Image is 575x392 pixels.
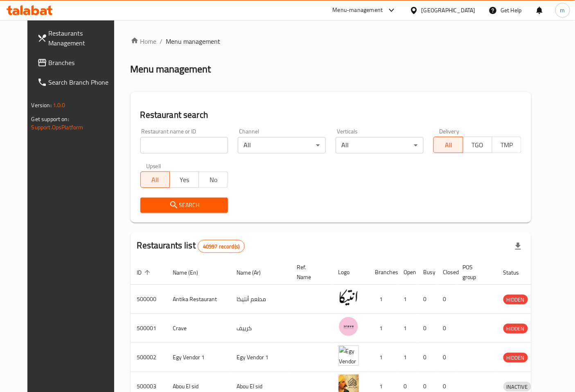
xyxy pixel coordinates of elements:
[417,343,437,372] td: 0
[131,314,167,343] td: 500001
[397,260,417,285] th: Open
[463,137,492,153] button: TGO
[417,260,437,285] th: Busy
[49,58,117,68] span: Branches
[422,6,476,15] div: [GEOGRAPHIC_DATA]
[198,243,244,250] span: 40997 record(s)
[131,36,157,46] a: Home
[297,262,322,282] span: Ref. Name
[167,285,230,314] td: Antika Restaurant
[140,137,228,153] input: Search for restaurant name or ID..
[198,240,245,253] div: Total records count
[333,5,383,15] div: Menu-management
[167,343,230,372] td: Egy Vendor 1
[503,268,530,277] span: Status
[338,287,359,308] img: Antika Restaurant
[437,285,456,314] td: 0
[32,100,52,110] span: Version:
[144,174,167,186] span: All
[140,109,522,121] h2: Restaurant search
[140,198,228,213] button: Search
[437,139,460,151] span: All
[137,239,245,253] h2: Restaurants list
[49,28,117,48] span: Restaurants Management
[369,260,397,285] th: Branches
[160,36,163,46] li: /
[32,114,69,124] span: Get support on:
[503,382,531,392] span: INACTIVE
[467,139,489,151] span: TGO
[437,260,456,285] th: Closed
[369,343,397,372] td: 1
[31,53,124,72] a: Branches
[167,314,230,343] td: Crave
[397,285,417,314] td: 1
[169,171,199,188] button: Yes
[146,163,161,169] label: Upsell
[397,314,417,343] td: 1
[503,382,531,392] div: INACTIVE
[492,137,521,153] button: TMP
[369,314,397,343] td: 1
[397,343,417,372] td: 1
[173,174,196,186] span: Yes
[147,200,222,210] span: Search
[137,268,153,277] span: ID
[437,343,456,372] td: 0
[417,285,437,314] td: 0
[131,285,167,314] td: 500000
[417,314,437,343] td: 0
[336,137,424,153] div: All
[463,262,487,282] span: POS group
[238,137,326,153] div: All
[433,137,463,153] button: All
[503,353,528,363] span: HIDDEN
[503,324,528,333] span: HIDDEN
[131,343,167,372] td: 500002
[496,139,518,151] span: TMP
[131,63,211,76] h2: Menu management
[503,295,528,304] span: HIDDEN
[560,6,565,15] span: m
[338,316,359,337] img: Crave
[31,23,124,53] a: Restaurants Management
[49,77,117,87] span: Search Branch Phone
[338,345,359,366] img: Egy Vendor 1
[503,353,528,363] div: HIDDEN
[173,268,209,277] span: Name (En)
[140,171,170,188] button: All
[439,128,460,134] label: Delivery
[503,324,528,333] div: HIDDEN
[31,72,124,92] a: Search Branch Phone
[198,171,228,188] button: No
[230,314,291,343] td: كرييف
[437,314,456,343] td: 0
[369,285,397,314] td: 1
[202,174,225,186] span: No
[332,260,369,285] th: Logo
[230,285,291,314] td: مطعم أنتيكا
[237,268,272,277] span: Name (Ar)
[508,237,528,256] div: Export file
[32,122,83,133] a: Support.OpsPlatform
[53,100,65,110] span: 1.0.0
[166,36,221,46] span: Menu management
[230,343,291,372] td: Egy Vendor 1
[131,36,532,46] nav: breadcrumb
